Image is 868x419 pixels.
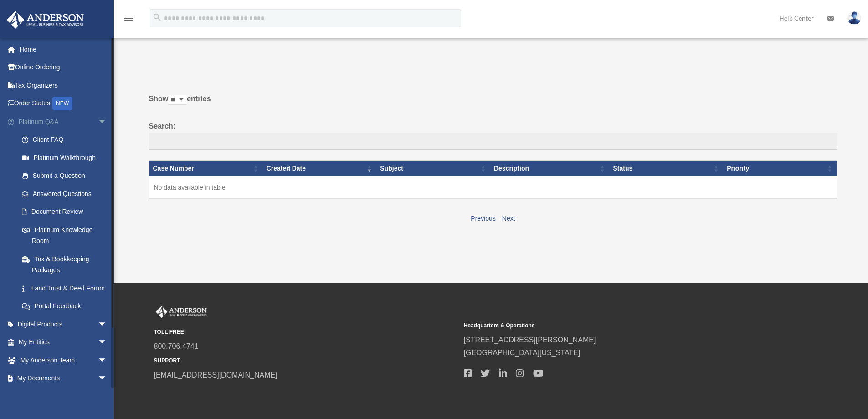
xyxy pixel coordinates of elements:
a: Next [502,215,515,222]
a: Home [6,40,121,58]
th: Case Number: activate to sort column ascending [149,161,263,176]
span: arrow_drop_down [98,315,116,334]
td: No data available in table [149,176,837,199]
a: Order StatusNEW [6,94,121,113]
a: menu [123,16,134,24]
a: Platinum Q&Aarrow_drop_down [6,113,121,131]
input: Search: [149,133,837,150]
th: Priority: activate to sort column ascending [723,161,837,176]
span: arrow_drop_down [98,351,116,370]
label: Show entries [149,93,837,114]
small: TOLL FREE [154,327,457,337]
img: Anderson Advisors Platinum Portal [154,306,209,318]
a: Portal Feedback [13,297,121,316]
a: Answered Questions [13,185,116,203]
a: [GEOGRAPHIC_DATA][US_STATE] [464,349,580,357]
select: Showentries [168,95,187,105]
a: [EMAIL_ADDRESS][DOMAIN_NAME] [154,371,277,379]
a: [STREET_ADDRESS][PERSON_NAME] [464,336,596,344]
a: Online Learningarrow_drop_down [6,387,121,405]
div: NEW [52,97,72,110]
th: Description: activate to sort column ascending [490,161,610,176]
a: 800.706.4741 [154,342,199,350]
a: Platinum Walkthrough [13,149,121,167]
img: User Pic [847,11,861,25]
i: search [152,12,162,22]
a: My Entitiesarrow_drop_down [6,333,121,352]
a: Client FAQ [13,131,121,149]
a: Digital Productsarrow_drop_down [6,315,121,333]
a: Previous [471,215,495,222]
a: My Documentsarrow_drop_down [6,369,121,388]
span: arrow_drop_down [98,333,116,352]
span: arrow_drop_down [98,369,116,388]
a: Tax Organizers [6,76,121,94]
a: My Anderson Teamarrow_drop_down [6,351,121,369]
span: arrow_drop_down [98,113,116,131]
a: Land Trust & Deed Forum [13,279,121,297]
i: menu [123,13,134,24]
img: Anderson Advisors Platinum Portal [4,11,87,29]
a: Document Review [13,203,121,221]
small: Headquarters & Operations [464,321,767,331]
label: Search: [149,120,837,150]
a: Tax & Bookkeeping Packages [13,250,121,279]
th: Created Date: activate to sort column ascending [263,161,377,176]
th: Subject: activate to sort column ascending [376,161,490,176]
span: arrow_drop_down [98,387,116,406]
a: Online Ordering [6,58,121,77]
a: Submit a Question [13,167,121,185]
a: Platinum Knowledge Room [13,221,121,250]
th: Status: activate to sort column ascending [610,161,724,176]
small: SUPPORT [154,356,457,366]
